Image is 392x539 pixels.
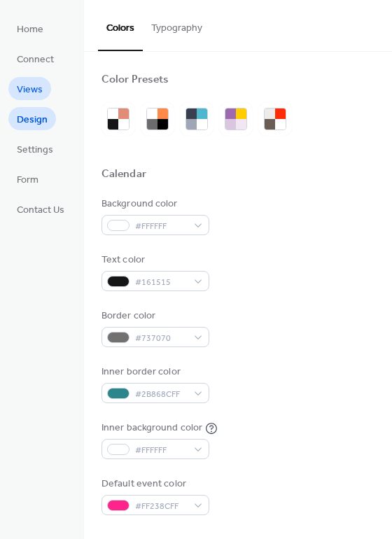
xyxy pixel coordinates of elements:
[135,387,187,402] span: #2B868CFF
[101,167,146,182] div: Calendar
[17,113,48,127] span: Design
[101,197,206,211] div: Background color
[17,203,64,218] span: Contact Us
[17,173,38,188] span: Form
[101,253,206,267] div: Text color
[8,197,73,220] a: Contact Us
[8,167,47,190] a: Form
[135,275,187,290] span: #161515
[8,77,51,100] a: Views
[8,137,62,160] a: Settings
[8,17,52,40] a: Home
[17,83,43,97] span: Views
[101,477,206,491] div: Default event color
[135,331,187,346] span: #737070
[135,499,187,514] span: #FF238CFF
[101,365,206,379] div: Inner border color
[135,219,187,234] span: #FFFFFF
[101,73,169,87] div: Color Presets
[17,22,43,37] span: Home
[17,143,53,157] span: Settings
[8,47,62,70] a: Connect
[101,309,206,323] div: Border color
[17,52,54,67] span: Connect
[8,107,56,130] a: Design
[101,421,202,435] div: Inner background color
[135,443,187,458] span: #FFFFFF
